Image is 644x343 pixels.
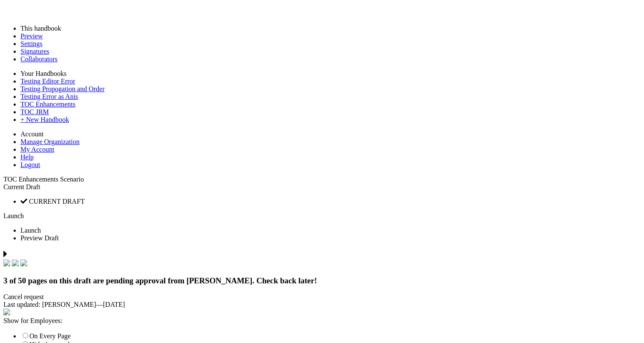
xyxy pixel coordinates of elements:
a: Collaborators [20,55,57,63]
span: Show for Employees: [3,317,63,324]
a: Manage Organization [20,138,80,145]
input: On Every Page [23,333,28,338]
span: Cancel request [3,293,44,300]
span: Current Draft [3,183,40,190]
a: Help [20,153,34,161]
span: on this draft are pending approval from [PERSON_NAME]. Check back later! [49,276,317,285]
span: [PERSON_NAME] [42,301,96,308]
span: Last updated: [3,301,40,308]
li: Your Handbooks [20,70,641,78]
span: Preview Draft [20,234,59,242]
img: check.svg [12,259,19,266]
span: 3 of 50 pages [3,276,47,285]
li: Account [20,130,641,138]
div: — [3,301,641,308]
a: Settings [20,40,43,47]
span: TOC Enhancements Scenario [3,176,84,183]
a: + New Handbook [20,116,69,123]
a: Testing Propogation and Order [20,85,105,92]
span: Launch [20,227,41,234]
span: CURRENT DRAFT [29,198,85,205]
img: check.svg [3,259,10,266]
a: Preview [20,32,43,40]
img: check.svg [20,259,27,266]
img: eye_approvals.svg [3,308,10,315]
a: My Account [20,146,55,153]
a: Testing Editor Error [20,78,75,85]
span: [DATE] [103,301,125,308]
a: TOC Enhancements [20,101,75,108]
a: Signatures [20,48,49,55]
a: Logout [20,161,40,168]
a: TOC JRM [20,108,49,115]
label: On Every Page [20,332,71,340]
a: Testing Error as Anis [20,93,78,100]
a: Launch [3,212,24,219]
li: This handbook [20,25,641,32]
